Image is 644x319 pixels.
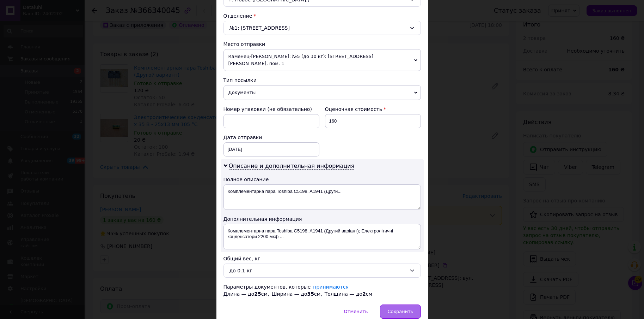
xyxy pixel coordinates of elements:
[223,85,421,100] span: Документы
[223,255,421,262] div: Общий вес, кг
[229,163,355,170] span: Описание и дополнительная информация
[223,224,421,249] textarea: Комплементарна пара Toshiba C5198, A1941 (Другий варіант); Електролітичні конденсатори 2200 мкф ...
[223,283,421,297] div: Параметры документов, которые Длина — до см, Ширина — до см, Толщина — до см
[307,291,314,297] span: 35
[362,291,366,297] span: 2
[223,21,421,35] div: №1: [STREET_ADDRESS]
[325,106,421,113] div: Оценочная стоимость
[387,309,413,314] span: Сохранить
[223,176,421,183] div: Полное описание
[223,49,421,71] span: Каменец-[PERSON_NAME]: №5 (до 30 кг): [STREET_ADDRESS][PERSON_NAME], пом. 1
[229,267,406,274] div: до 0.1 кг
[254,291,261,297] span: 25
[313,284,349,290] a: принимаются
[223,215,421,223] div: Дополнительная информация
[223,41,265,47] span: Место отправки
[223,184,421,210] textarea: Комплементарна пара Toshiba C5198, A1941 (Други...
[344,309,368,314] span: Отменить
[223,134,319,141] div: Дата отправки
[223,106,319,113] div: Номер упаковки (не обязательно)
[223,77,257,83] span: Тип посылки
[223,12,421,19] div: Отделение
